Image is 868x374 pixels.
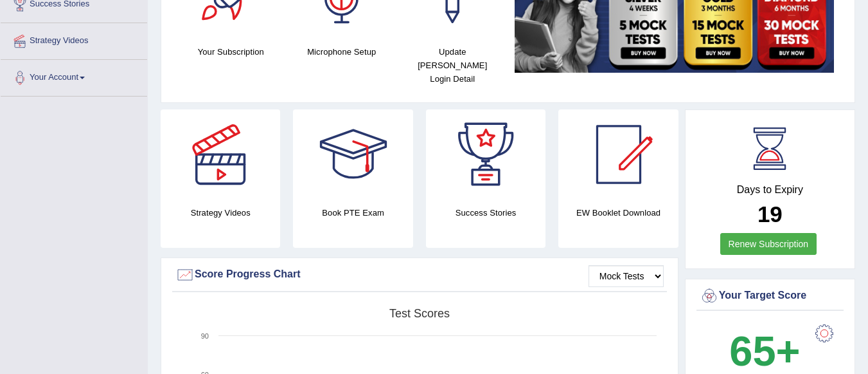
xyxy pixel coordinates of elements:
div: Score Progress Chart [175,265,664,285]
tspan: Test scores [389,307,450,320]
h4: Success Stories [426,206,545,220]
h4: Strategy Videos [161,206,280,220]
h4: Book PTE Exam [293,206,412,220]
div: Your Target Score [700,286,840,306]
h4: Update [PERSON_NAME] Login Detail [403,45,502,86]
h4: Days to Expiry [700,184,840,196]
a: Strategy Videos [1,23,147,55]
a: Renew Subscription [720,233,817,255]
h4: EW Booklet Download [558,206,678,220]
h4: Microphone Setup [293,45,391,59]
a: Your Account [1,60,147,92]
b: 19 [757,201,783,227]
h4: Your Subscription [182,45,280,59]
text: 90 [201,332,209,340]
